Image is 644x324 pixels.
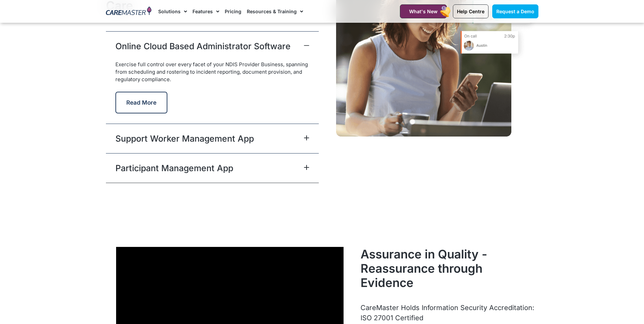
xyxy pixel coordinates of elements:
[115,132,254,145] a: Support Worker Management App
[106,31,319,61] div: Online Cloud Based Administrator Software
[361,247,538,290] h2: Assurance in Quality - Reassurance through Evidence
[115,162,233,174] a: Participant Management App
[115,92,167,113] button: Read More
[115,61,308,83] span: Exercise full control over every facet of your NDIS Provider Business, spanning from scheduling a...
[106,6,152,17] img: CareMaster Logo
[496,8,534,14] span: Request a Demo
[115,100,167,106] a: Read More
[409,8,438,14] span: What's New
[492,4,538,18] a: Request a Demo
[361,304,534,322] span: CareMaster Holds Information Security Accreditation: ISO 27001 Certified
[106,61,319,124] div: Online Cloud Based Administrator Software
[115,40,291,52] a: Online Cloud Based Administrator Software
[106,153,319,183] div: Participant Management App
[400,4,447,18] a: What's New
[106,124,319,153] div: Support Worker Management App
[457,8,484,14] span: Help Centre
[453,4,489,18] a: Help Centre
